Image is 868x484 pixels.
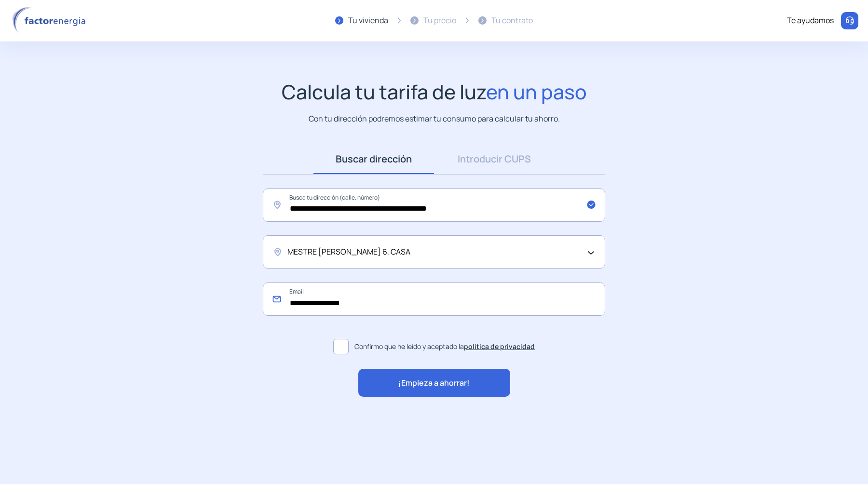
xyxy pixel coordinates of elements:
div: Te ayudamos [787,14,834,27]
a: Introducir CUPS [434,144,555,174]
img: logo factor [10,7,92,35]
div: Tu contrato [491,14,533,27]
img: llamar [845,16,854,26]
span: MESTRE [PERSON_NAME] 6, CASA [287,246,410,258]
a: Buscar dirección [313,144,434,174]
span: en un paso [486,78,587,105]
div: Tu precio [423,14,456,27]
span: ¡Empieza a ahorrar! [398,377,470,390]
div: Tu vivienda [348,14,388,27]
span: Confirmo que he leído y aceptado la [354,341,535,352]
p: Con tu dirección podremos estimar tu consumo para calcular tu ahorro. [309,113,560,125]
a: política de privacidad [464,342,535,351]
h1: Calcula tu tarifa de luz [282,80,587,104]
